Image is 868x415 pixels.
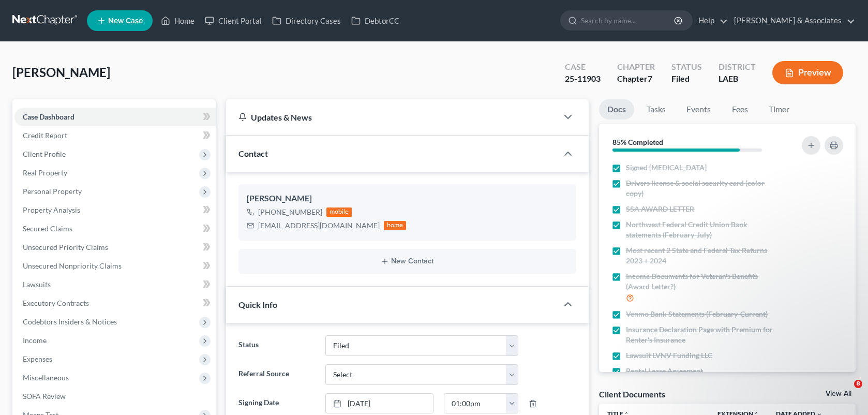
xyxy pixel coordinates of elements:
[599,99,634,120] a: Docs
[23,336,47,345] span: Income
[565,61,601,73] div: Case
[626,219,783,240] span: Northwest Federal Credit Union Bank statements (February-July)
[772,61,843,84] button: Preview
[617,61,655,73] div: Chapter
[23,299,89,307] span: Executory Contracts
[23,354,52,363] span: Expenses
[693,11,728,30] a: Help
[14,201,216,219] a: Property Analysis
[671,61,702,73] div: Status
[626,366,703,376] span: Rental Lease Agreement
[626,271,783,292] span: Income Documents for Veteran's Benefits (Award Letter?)
[581,11,676,30] input: Search by name...
[626,178,783,199] span: Drivers license & social security card (color copy)
[612,138,663,146] strong: 85% Completed
[719,61,756,73] div: District
[444,394,506,413] input: -- : --
[23,280,51,289] span: Lawsuits
[678,99,719,120] a: Events
[14,108,216,126] a: Case Dashboard
[833,380,858,405] iframe: Intercom live chat
[626,350,712,361] span: Lawsuit LVNV Funding LLC
[626,204,694,214] span: SSA AWARD LETTER
[719,73,756,85] div: LAEB
[14,219,216,238] a: Secured Claims
[346,11,405,30] a: DebtorCC
[648,73,652,83] span: 7
[200,11,267,30] a: Client Portal
[233,364,320,385] label: Referral Source
[14,126,216,145] a: Credit Report
[760,99,798,120] a: Timer
[23,317,117,326] span: Codebtors Insiders & Notices
[14,275,216,294] a: Lawsuits
[617,73,655,85] div: Chapter
[23,168,67,177] span: Real Property
[23,150,66,158] span: Client Profile
[23,112,74,121] span: Case Dashboard
[23,205,80,214] span: Property Analysis
[156,11,200,30] a: Home
[638,99,674,120] a: Tasks
[826,390,851,397] a: View All
[23,131,67,140] span: Credit Report
[233,335,320,356] label: Status
[258,220,380,231] div: [EMAIL_ADDRESS][DOMAIN_NAME]
[599,389,665,399] div: Client Documents
[238,149,268,158] span: Contact
[14,387,216,406] a: SOFA Review
[258,207,322,217] div: [PHONE_NUMBER]
[626,309,768,319] span: Venmo Bank Statements (February-Current)
[14,294,216,313] a: Executory Contracts
[626,245,783,266] span: Most recent 2 State and Federal Tax Returns 2023 + 2024
[23,224,72,233] span: Secured Claims
[326,207,352,217] div: mobile
[233,393,320,414] label: Signing Date
[14,238,216,257] a: Unsecured Priority Claims
[247,192,568,205] div: [PERSON_NAME]
[108,17,143,25] span: New Case
[626,324,783,345] span: Insurance Declaration Page with Premium for Renter's Insurance
[671,73,702,85] div: Filed
[23,187,82,196] span: Personal Property
[238,112,546,123] div: Updates & News
[729,11,855,30] a: [PERSON_NAME] & Associates
[12,65,110,80] span: [PERSON_NAME]
[384,221,407,230] div: home
[723,99,756,120] a: Fees
[247,257,568,265] button: New Contact
[326,394,433,413] a: [DATE]
[14,257,216,275] a: Unsecured Nonpriority Claims
[23,243,108,251] span: Unsecured Priority Claims
[23,392,66,401] span: SOFA Review
[23,373,69,382] span: Miscellaneous
[854,380,862,388] span: 8
[238,300,277,309] span: Quick Info
[267,11,346,30] a: Directory Cases
[565,73,601,85] div: 25-11903
[626,162,707,173] span: Signed [MEDICAL_DATA]
[23,261,122,270] span: Unsecured Nonpriority Claims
